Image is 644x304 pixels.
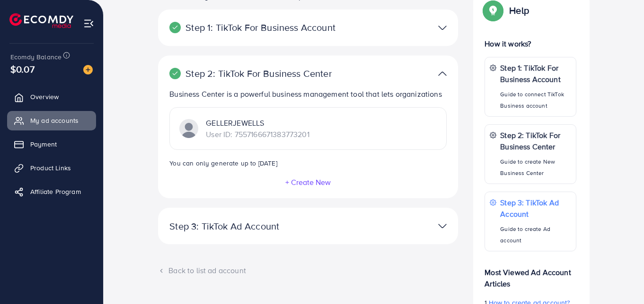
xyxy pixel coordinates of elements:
p: Step 2: TikTok For Business Center [500,129,571,152]
small: You can only generate up to [DATE] [169,158,277,167]
p: Help [509,5,529,16]
span: Overview [30,92,59,101]
p: Step 3: TikTok Ad Account [169,221,349,232]
img: image [83,65,93,74]
p: Guide to create New Business Center [500,156,571,179]
span: Affiliate Program [30,187,81,196]
a: Product Links [7,158,96,177]
img: TikTok partner [438,219,447,233]
p: Step 1: TikTok For Business Account [500,62,571,85]
span: $0.07 [10,62,35,76]
p: Step 1: TikTok For Business Account [169,22,349,33]
p: Business Center is a powerful business management tool that lets organizations [169,88,447,100]
img: TikTok partner [438,21,447,35]
p: Step 2: TikTok For Business Center [169,68,349,79]
span: Payment [30,139,57,149]
img: Popup guide [485,2,502,19]
a: My ad accounts [7,111,96,130]
p: Step 3: TikTok Ad Account [500,197,571,220]
img: TikTok partner [438,67,447,81]
iframe: Chat [604,261,637,297]
span: My ad accounts [30,116,79,125]
span: Ecomdy Balance [10,52,62,62]
button: + Create New [285,178,331,186]
p: User ID: 7557166671383773201 [206,129,309,140]
img: menu [83,18,94,29]
img: TikTok partner [179,119,198,138]
p: GELLERJEWELLS [206,117,309,129]
p: How it works? [485,38,576,49]
p: Most Viewed Ad Account Articles [485,259,576,289]
p: Guide to connect TikTok Business account [500,89,571,111]
img: logo [9,13,73,28]
a: Affiliate Program [7,182,96,201]
span: Product Links [30,163,71,173]
div: Back to list ad account [158,265,458,276]
p: Guide to create Ad account [500,223,571,246]
a: Overview [7,87,96,106]
a: Payment [7,135,96,154]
